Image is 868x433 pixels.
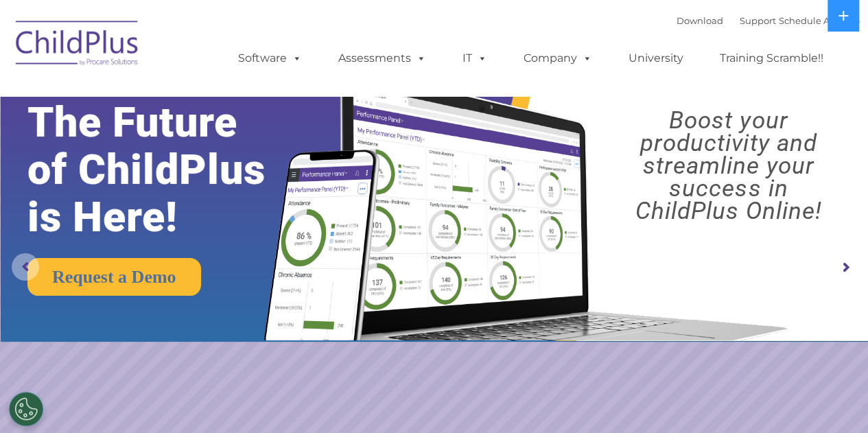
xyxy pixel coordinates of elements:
a: Company [510,45,606,72]
font: | [677,15,860,26]
rs-layer: The Future of ChildPlus is Here! [27,99,305,241]
rs-layer: Boost your productivity and streamline your success in ChildPlus Online! [600,109,857,222]
a: Assessments [325,45,440,72]
a: University [615,45,697,72]
a: Schedule A Demo [779,15,860,26]
a: Training Scramble!! [706,45,837,72]
a: Software [224,45,316,72]
a: Support [740,15,776,26]
a: Request a Demo [27,258,201,296]
img: ChildPlus by Procare Solutions [9,11,146,80]
a: Download [677,15,723,26]
button: Cookies Settings [9,392,43,426]
span: Phone number [191,147,249,157]
span: Last name [191,91,233,101]
a: IT [449,45,501,72]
